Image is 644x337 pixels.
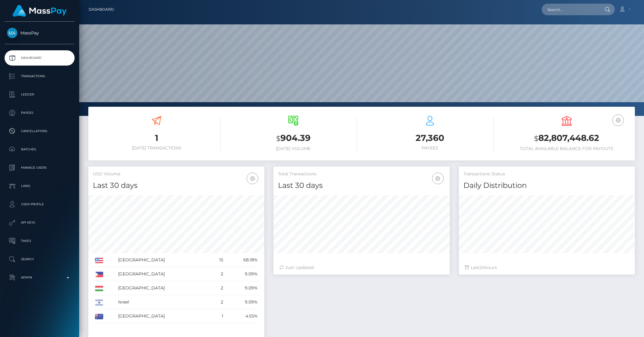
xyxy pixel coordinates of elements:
[225,281,260,295] td: 9.09%
[7,218,72,227] p: API Keys
[116,253,210,267] td: [GEOGRAPHIC_DATA]
[7,181,72,191] p: Links
[7,236,72,246] p: Taxes
[7,72,72,81] p: Transactions
[116,267,210,281] td: [GEOGRAPHIC_DATA]
[5,124,75,139] a: Cancellations
[7,255,72,264] p: Search
[93,171,260,177] h5: USD Volume
[93,180,260,191] h4: Last 30 days
[7,28,17,38] img: MassPay
[7,163,72,172] p: Manage Users
[542,4,599,15] input: Search...
[278,180,445,191] h4: Last 30 days
[7,273,72,282] p: Admin
[89,3,114,16] a: Dashboard
[5,69,75,84] a: Transactions
[5,197,75,212] a: User Profile
[5,50,75,66] a: Dashboard
[230,132,357,145] h3: 904.39
[5,142,75,157] a: Batches
[95,258,103,263] img: US.png
[210,253,225,267] td: 15
[225,267,260,281] td: 9.09%
[95,314,103,319] img: AU.png
[230,146,357,151] h6: [DATE] Volume
[116,281,210,295] td: [GEOGRAPHIC_DATA]
[5,160,75,175] a: Manage Users
[5,215,75,230] a: API Keys
[503,146,630,151] h6: Total Available Balance for Payouts
[225,253,260,267] td: 68.18%
[95,286,103,291] img: HU.png
[210,295,225,309] td: 2
[534,134,538,143] small: $
[366,132,494,144] h3: 27,360
[116,295,210,309] td: Israel
[7,145,72,154] p: Batches
[503,132,630,145] h3: 82,807,448.62
[93,132,220,144] h3: 1
[7,53,72,63] p: Dashboard
[5,178,75,194] a: Links
[5,87,75,102] a: Ledger
[210,267,225,281] td: 2
[276,134,280,143] small: $
[5,105,75,120] a: Payees
[463,180,630,191] h4: Daily Distribution
[280,264,443,271] div: Just Updated
[5,30,75,36] span: MassPay
[278,171,445,177] h5: Total Transactions
[7,108,72,117] p: Payees
[210,309,225,323] td: 1
[465,264,629,271] div: Last hours
[480,265,485,270] span: 24
[225,309,260,323] td: 4.55%
[463,171,630,177] h5: Transactions Status
[5,252,75,267] a: Search
[7,90,72,99] p: Ledger
[7,200,72,209] p: User Profile
[5,233,75,249] a: Taxes
[366,145,494,151] h6: Payees
[7,127,72,136] p: Cancellations
[95,300,103,305] img: IL.png
[95,272,103,277] img: PH.png
[5,270,75,285] a: Admin
[210,281,225,295] td: 2
[12,5,67,17] img: MassPay Logo
[116,309,210,323] td: [GEOGRAPHIC_DATA]
[225,295,260,309] td: 9.09%
[93,145,220,151] h6: [DATE] Transactions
